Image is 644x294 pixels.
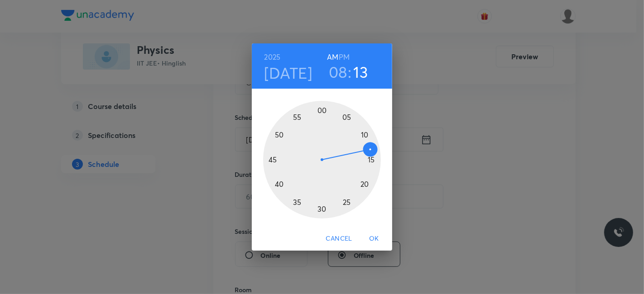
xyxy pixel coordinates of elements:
button: Cancel [322,230,356,247]
span: OK [363,233,385,244]
button: OK [360,230,389,247]
button: AM [327,51,338,63]
h3: : [348,62,351,81]
button: 2025 [264,51,281,63]
button: PM [339,51,350,63]
button: [DATE] [264,63,312,82]
span: Cancel [326,233,352,244]
button: 08 [329,62,347,81]
button: 13 [354,62,368,81]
